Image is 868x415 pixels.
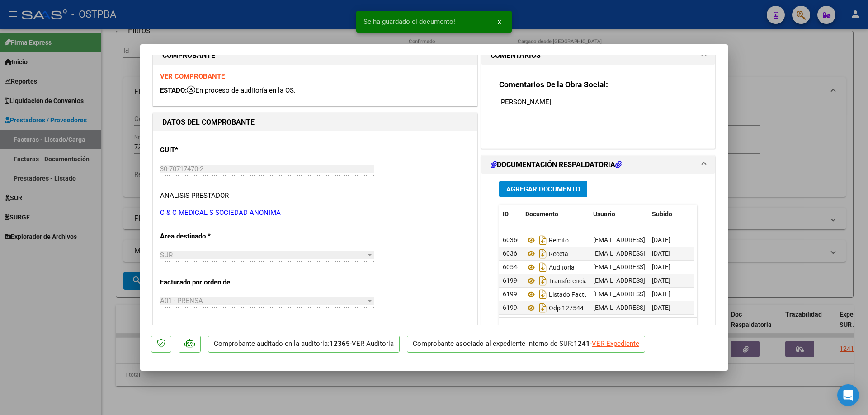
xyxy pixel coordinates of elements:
[499,318,697,340] div: 6 total
[160,191,229,201] div: ANALISIS PRESTADOR
[837,384,859,406] div: Open Intercom Messenger
[208,336,400,353] p: Comprobante auditado en la auditoría: -
[160,231,253,242] p: Area destinado *
[160,251,173,259] span: SUR
[503,236,521,243] span: 60360
[537,247,549,261] i: Descargar documento
[652,263,670,270] span: [DATE]
[652,277,670,284] span: [DATE]
[593,236,746,243] span: [EMAIL_ADDRESS][DOMAIN_NAME] - [PERSON_NAME]
[160,145,253,155] p: CUIT
[481,156,715,174] mat-expansion-panel-header: DOCUMENTACIÓN RESPALDATORIA
[162,51,215,60] strong: COMPROBANTE
[481,47,715,65] mat-expansion-panel-header: COMENTARIOS
[652,304,670,311] span: [DATE]
[593,290,746,298] span: [EMAIL_ADDRESS][DOMAIN_NAME] - [PERSON_NAME]
[491,50,541,61] h1: COMENTARIOS
[593,263,746,270] span: [EMAIL_ADDRESS][DOMAIN_NAME] - [PERSON_NAME]
[652,236,670,243] span: [DATE]
[652,290,670,298] span: [DATE]
[160,297,203,305] span: A01 - PRENSA
[593,304,746,311] span: [EMAIL_ADDRESS][DOMAIN_NAME] - [PERSON_NAME]
[499,205,522,224] datatable-header-cell: ID
[537,301,549,315] i: Descargar documento
[525,250,568,257] span: Receta
[330,340,350,348] strong: 12365
[481,65,715,148] div: COMENTARIOS
[503,250,521,257] span: 60361
[503,263,521,270] span: 60548
[525,210,558,218] span: Documento
[652,250,670,257] span: [DATE]
[160,72,225,80] a: VER COMPROBANTE
[491,159,622,170] h1: DOCUMENTACIÓN RESPALDATORIA
[525,237,569,244] span: Remito
[525,277,587,284] span: Transferencia
[506,185,580,193] span: Agregar Documento
[537,274,549,288] i: Descargar documento
[503,304,521,311] span: 61998
[491,14,508,30] button: x
[537,260,549,275] i: Descargar documento
[593,277,746,284] span: [EMAIL_ADDRESS][DOMAIN_NAME] - [PERSON_NAME]
[160,277,253,288] p: Facturado por orden de
[693,205,739,224] datatable-header-cell: Acción
[407,336,645,353] p: Comprobante asociado al expediente interno de SUR: -
[503,210,509,218] span: ID
[160,208,470,218] p: C & C MEDICAL S SOCIEDAD ANONIMA
[499,97,697,107] p: [PERSON_NAME]
[503,277,521,284] span: 61996
[593,210,615,218] span: Usuario
[352,339,394,349] div: VER Auditoría
[525,291,594,298] span: Listado Factura
[652,210,672,218] span: Subido
[162,118,255,126] strong: DATOS DEL COMPROBANTE
[160,86,187,94] span: ESTADO:
[499,181,587,197] button: Agregar Documento
[525,304,584,312] span: Odp 127544
[537,233,549,247] i: Descargar documento
[160,323,253,333] p: Comprobante Tipo *
[574,340,590,348] strong: 1241
[537,287,549,302] i: Descargar documento
[522,205,590,224] datatable-header-cell: Documento
[498,18,501,26] span: x
[648,205,693,224] datatable-header-cell: Subido
[499,80,608,89] strong: Comentarios De la Obra Social:
[592,339,639,349] div: VER Expediente
[590,205,648,224] datatable-header-cell: Usuario
[187,86,296,94] span: En proceso de auditoría en la OS.
[593,250,746,257] span: [EMAIL_ADDRESS][DOMAIN_NAME] - [PERSON_NAME]
[503,290,521,298] span: 61997
[525,264,575,271] span: Auditoria
[363,17,455,26] span: Se ha guardado el documento!
[481,174,715,361] div: DOCUMENTACIÓN RESPALDATORIA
